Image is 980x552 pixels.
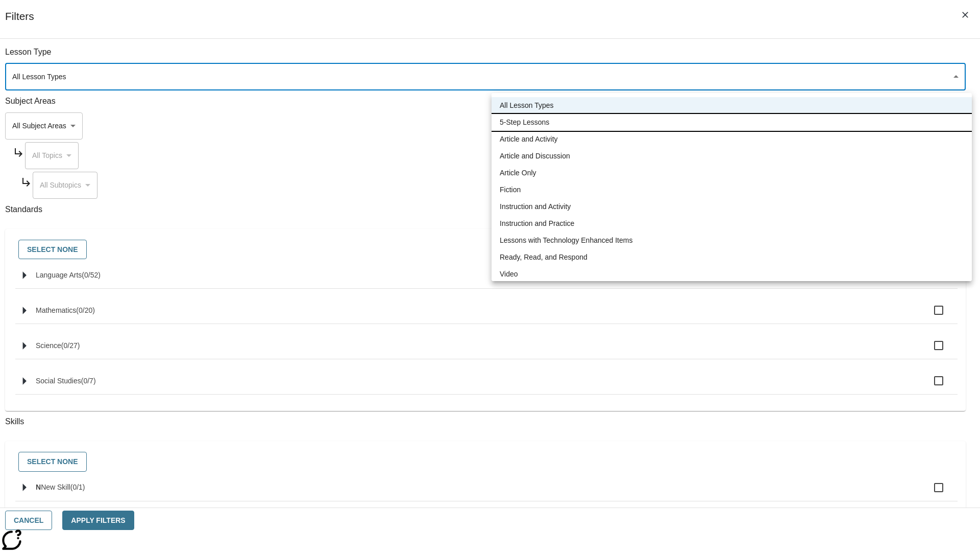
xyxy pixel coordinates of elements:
li: Lessons with Technology Enhanced Items [492,232,972,249]
li: Instruction and Activity [492,198,972,215]
li: Ready, Read, and Respond [492,249,972,266]
li: All Lesson Types [492,97,972,114]
li: Instruction and Practice [492,215,972,232]
li: Video [492,266,972,283]
li: Article and Activity [492,131,972,148]
li: Article and Discussion [492,148,972,165]
ul: Select a lesson type [492,93,972,287]
li: Article Only [492,165,972,181]
li: 5-Step Lessons [492,114,972,131]
li: Fiction [492,181,972,198]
